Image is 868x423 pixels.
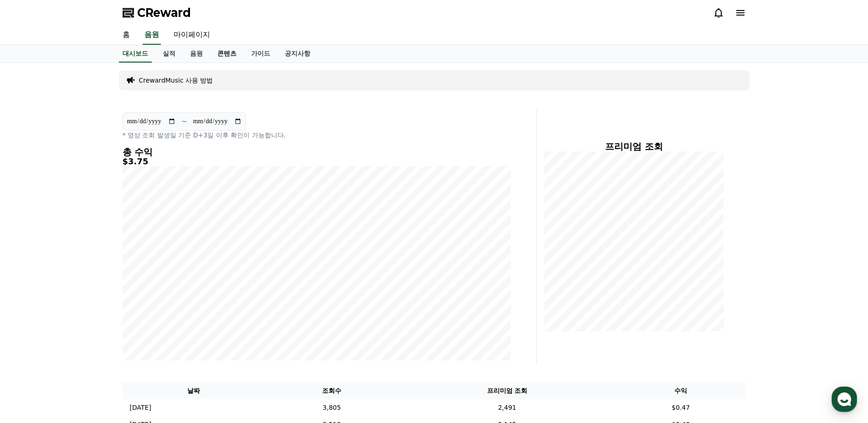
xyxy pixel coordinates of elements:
[210,45,244,63] a: 콘텐츠
[123,5,191,20] a: CReward
[3,289,60,312] a: 홈
[29,303,34,310] span: 홈
[123,382,265,399] th: 날짜
[137,5,191,20] span: CReward
[544,141,724,151] h4: 프리미엄 조회
[265,399,398,416] td: 3,805
[616,382,746,399] th: 수익
[123,131,511,140] p: * 영상 조회 발생일 기준 D+3일 이후 확인이 가능합니다.
[118,289,175,312] a: 설정
[123,157,511,166] h5: $3.75
[83,303,94,311] span: 대화
[130,403,151,413] p: [DATE]
[181,116,187,127] p: ~
[277,45,318,63] a: 공지사항
[244,45,277,63] a: 가이드
[115,26,137,45] a: 홈
[183,45,210,63] a: 음원
[60,289,118,312] a: 대화
[398,382,616,399] th: 프리미엄 조회
[123,147,511,157] h4: 총 수익
[265,382,398,399] th: 조회수
[139,76,213,85] a: CrewardMusic 사용 방법
[166,26,217,45] a: 마이페이지
[141,303,152,310] span: 설정
[143,26,161,45] a: 음원
[119,45,152,63] a: 대시보드
[616,399,746,416] td: $0.47
[155,45,183,63] a: 실적
[398,399,616,416] td: 2,491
